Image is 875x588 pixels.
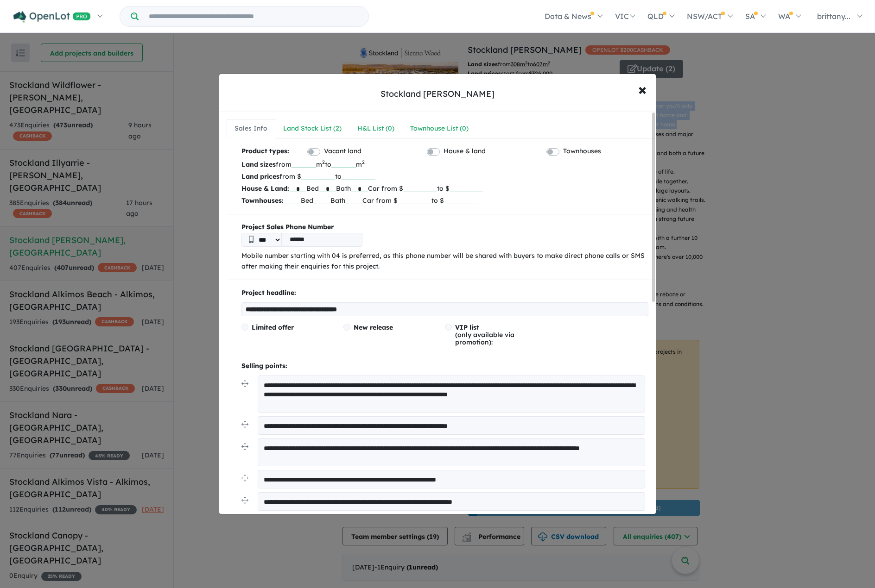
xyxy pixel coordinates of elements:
[357,123,394,134] div: H&L List ( 0 )
[444,146,486,157] label: House & land
[241,196,284,205] b: Townhouses:
[13,11,91,23] img: Openlot PRO Logo White
[563,146,601,157] label: Townhouses
[241,194,648,206] p: Bed Bath Car from $ to $
[140,6,367,26] input: Try estate name, suburb, builder or developer
[322,159,325,165] sup: 2
[241,182,648,194] p: Bed Bath Car from $ to $
[817,12,850,21] span: brittany...
[410,123,469,134] div: Townhouse List ( 0 )
[354,323,393,332] span: New release
[241,421,248,428] img: drag.svg
[252,323,294,332] span: Limited offer
[241,443,248,450] img: drag.svg
[241,160,276,169] b: Land sizes
[241,475,248,482] img: drag.svg
[241,380,248,387] img: drag.svg
[241,158,648,170] p: from m to m
[455,323,514,346] span: (only available via promotion):
[380,88,495,100] div: Stockland [PERSON_NAME]
[324,146,361,157] label: Vacant land
[241,222,648,233] b: Project Sales Phone Number
[455,323,479,332] span: VIP list
[241,184,289,193] b: House & Land:
[638,79,647,99] span: ×
[235,123,267,134] div: Sales Info
[241,288,648,299] p: Project headline:
[241,146,289,158] b: Product types:
[283,123,342,134] div: Land Stock List ( 2 )
[241,172,279,181] b: Land prices
[362,159,365,165] sup: 2
[249,236,254,243] img: Phone icon
[241,170,648,182] p: from $ to
[241,497,248,504] img: drag.svg
[241,250,648,273] p: Mobile number starting with 04 is preferred, as this phone number will be shared with buyers to m...
[241,361,648,372] p: Selling points:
